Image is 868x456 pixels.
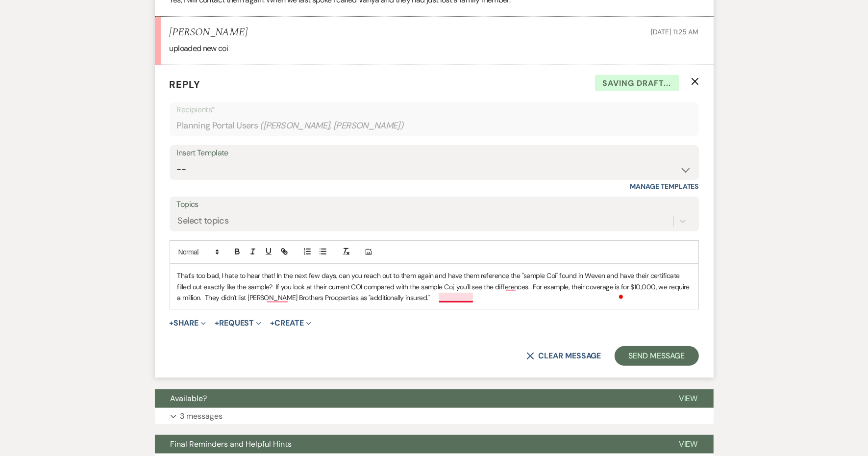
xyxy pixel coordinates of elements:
p: Recipients* [177,103,692,116]
button: Final Reminders and Helpful Hints [155,435,663,454]
a: Manage Templates [630,182,699,191]
button: Clear message [526,352,601,360]
span: ( [PERSON_NAME], [PERSON_NAME] ) [260,119,404,132]
h5: [PERSON_NAME] [170,26,248,39]
span: Reply [170,78,201,91]
span: View [679,439,698,449]
div: Select topics [178,215,229,228]
span: View [679,393,698,404]
p: That's too bad, I hate to hear that! In the next few days, can you reach out to them again and ha... [177,270,691,303]
p: uploaded new coi [170,42,699,55]
div: To enrich screen reader interactions, please activate Accessibility in Grammarly extension settings [170,264,698,309]
button: Send Message [615,346,698,366]
button: Share [170,319,206,327]
span: Final Reminders and Helpful Hints [171,439,292,449]
span: [DATE] 11:25 AM [651,27,699,36]
button: 3 messages [155,408,714,425]
button: Create [270,319,311,327]
button: View [663,389,714,408]
span: + [170,319,174,327]
button: View [663,435,714,454]
span: + [270,319,274,327]
span: Saving draft... [595,75,679,92]
label: Topics [177,198,692,212]
button: Available? [155,389,663,408]
div: Insert Template [177,146,692,160]
div: Planning Portal Users [177,116,692,135]
span: Available? [171,393,207,404]
span: + [215,319,219,327]
p: 3 messages [180,410,223,423]
button: Request [215,319,261,327]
